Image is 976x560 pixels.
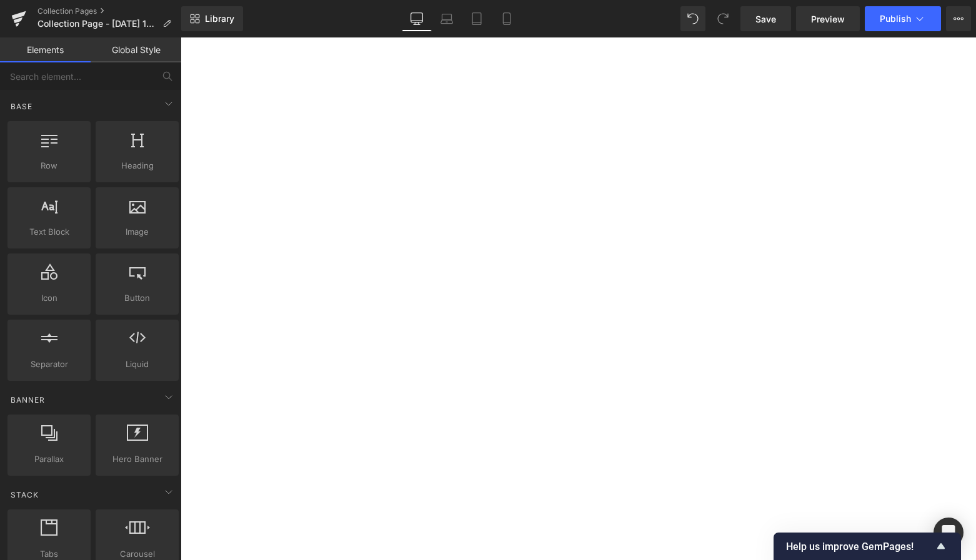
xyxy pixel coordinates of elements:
[11,358,87,371] span: Separator
[181,6,243,31] a: New Library
[796,6,860,31] a: Preview
[99,292,175,305] span: Button
[946,6,971,31] button: More
[462,6,492,31] a: Tablet
[786,541,934,553] span: Help us improve GemPages!
[880,14,911,24] span: Publish
[99,159,175,172] span: Heading
[11,159,87,172] span: Row
[37,6,181,16] a: Collection Pages
[37,19,157,29] span: Collection Page - [DATE] 18:31:31
[402,6,432,31] a: Desktop
[9,489,40,501] span: Stack
[99,453,175,466] span: Hero Banner
[811,12,845,26] span: Preview
[91,37,181,62] a: Global Style
[865,6,941,31] button: Publish
[99,358,175,371] span: Liquid
[11,292,87,305] span: Icon
[432,6,462,31] a: Laptop
[11,225,87,238] span: Text Block
[934,518,964,548] div: Open Intercom Messenger
[755,12,776,26] span: Save
[205,13,234,24] span: Library
[710,6,735,31] button: Redo
[9,101,34,112] span: Base
[99,225,175,238] span: Image
[9,394,46,406] span: Banner
[492,6,522,31] a: Mobile
[680,6,705,31] button: Undo
[786,539,949,554] button: Show survey - Help us improve GemPages!
[11,453,87,466] span: Parallax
